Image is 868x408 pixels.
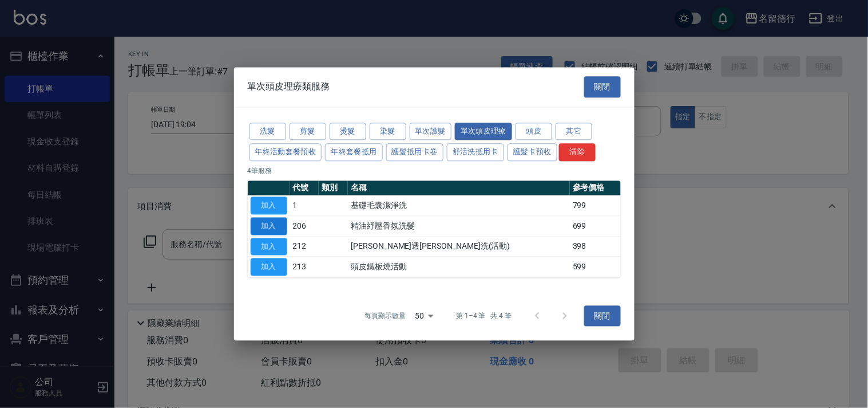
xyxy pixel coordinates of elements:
td: 398 [570,236,620,257]
td: 1 [290,195,319,216]
td: 頭皮鐵板燒活動 [348,257,570,277]
th: 名稱 [348,181,570,195]
span: 單次頭皮理療類服務 [248,81,330,93]
p: 第 1–4 筆 共 4 筆 [456,311,512,321]
button: 單次頭皮理療 [455,123,512,140]
div: 50 [410,300,438,331]
button: 護髮卡預收 [508,144,557,162]
button: 年終套餐抵用 [325,144,382,162]
button: 年終活動套餐預收 [249,144,322,162]
td: 213 [290,257,319,277]
button: 舒活洗抵用卡 [447,144,504,162]
td: 精油紓壓香氛洗髮 [348,216,570,237]
button: 燙髮 [330,123,366,140]
p: 每頁顯示數量 [364,311,406,321]
button: 染髮 [370,123,406,140]
td: 699 [570,216,620,237]
td: 206 [290,216,319,237]
td: 599 [570,257,620,277]
th: 代號 [290,181,319,195]
td: 212 [290,236,319,257]
button: 洗髮 [249,123,286,140]
button: 加入 [251,217,287,235]
th: 參考價格 [570,181,620,195]
button: 加入 [251,197,287,214]
td: 基礎毛囊潔淨洗 [348,195,570,216]
button: 加入 [251,238,287,256]
button: 清除 [559,144,596,162]
button: 頭皮 [516,123,552,140]
button: 加入 [251,258,287,276]
button: 關閉 [584,76,621,97]
td: 799 [570,195,620,216]
button: 關閉 [584,305,621,327]
button: 剪髮 [290,123,326,140]
th: 類別 [319,181,348,195]
button: 其它 [556,123,592,140]
button: 護髮抵用卡卷 [386,144,443,162]
button: 單次護髮 [410,123,452,140]
p: 4 筆服務 [248,166,621,176]
td: [PERSON_NAME]透[PERSON_NAME]洗(活動) [348,236,570,257]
